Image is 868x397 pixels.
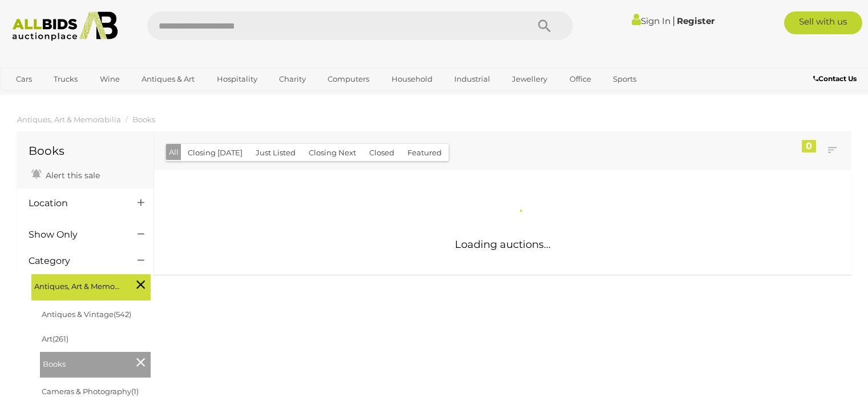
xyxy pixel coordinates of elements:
a: Cameras & Photography(1) [42,387,139,396]
button: Closing Next [302,144,363,162]
a: Computers [320,70,377,89]
div: 0 [802,140,816,153]
a: Register [677,15,714,26]
a: Sell with us [784,11,862,34]
a: Industrial [447,70,498,89]
a: Antiques & Art [134,70,202,89]
h4: Location [29,198,120,208]
a: Antiques & Vintage(542) [42,310,131,319]
a: Wine [92,70,127,89]
a: Art(261) [42,334,68,343]
button: Closed [362,144,401,162]
h1: Books [29,145,142,157]
span: Alert this sale [43,170,100,181]
img: Allbids.com.au [6,11,124,41]
a: Sign In [632,15,671,26]
a: Hospitality [209,70,265,89]
button: Featured [401,144,449,162]
a: [GEOGRAPHIC_DATA] [9,89,104,107]
span: | [672,14,675,27]
span: Books [43,355,128,371]
button: Search [516,11,573,40]
span: Loading auctions... [455,238,551,251]
span: (542) [114,310,131,319]
a: Alert this sale [29,166,103,183]
a: Contact Us [813,73,859,85]
a: Trucks [46,70,85,89]
a: Sports [605,70,644,89]
span: (1) [131,387,139,396]
a: Cars [9,70,39,89]
a: Household [384,70,440,89]
h4: Category [29,256,120,266]
button: Closing [DATE] [181,144,249,162]
span: Antiques, Art & Memorabilia [34,277,120,293]
a: Antiques, Art & Memorabilia [17,115,121,124]
a: Charity [272,70,313,89]
button: All [166,144,181,161]
button: Just Listed [249,144,302,162]
b: Contact Us [813,74,857,83]
a: Books [132,115,155,124]
a: Jewellery [504,70,555,89]
span: (261) [53,334,68,343]
h4: Show Only [29,230,120,240]
a: Office [562,70,599,89]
